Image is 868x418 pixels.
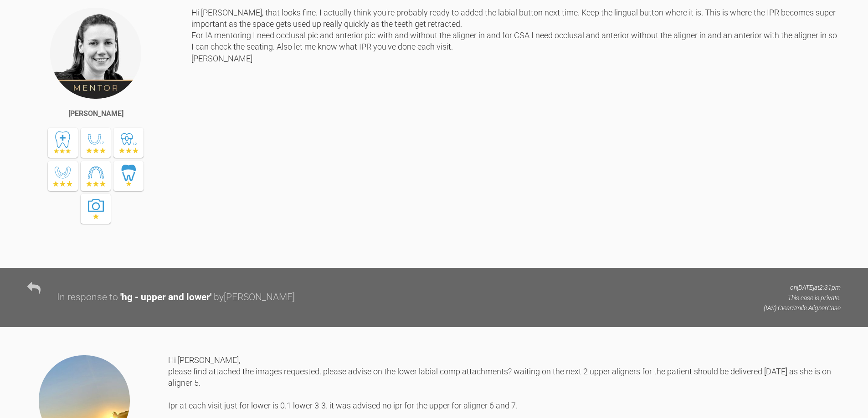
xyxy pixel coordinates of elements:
[49,7,142,100] img: Kelly Toft
[764,282,841,292] p: on [DATE] at 2:31pm
[120,290,211,305] div: ' hg - upper and lower '
[57,290,118,305] div: In response to
[214,290,295,305] div: by [PERSON_NAME]
[68,108,123,120] div: [PERSON_NAME]
[764,303,841,313] p: (IAS) ClearSmile Aligner Case
[191,7,841,255] div: Hi [PERSON_NAME], that looks fine. I actually think you're probably ready to added the labial but...
[764,293,841,303] p: This case is private.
